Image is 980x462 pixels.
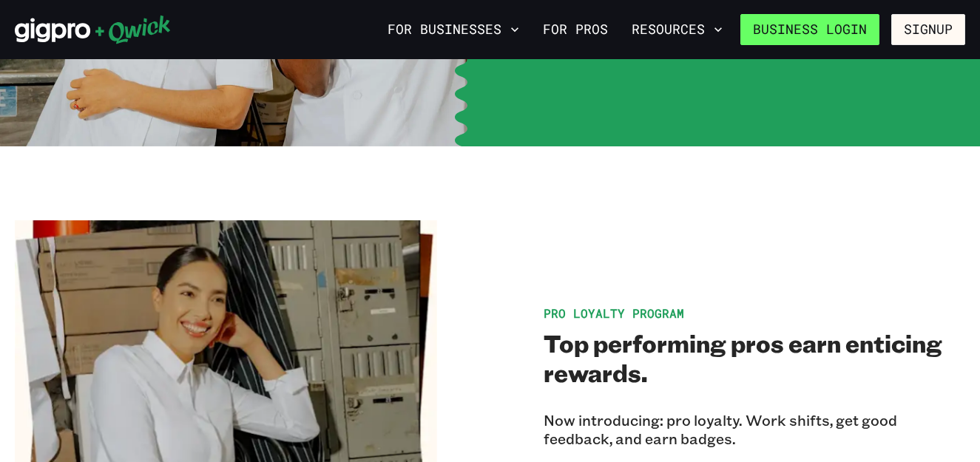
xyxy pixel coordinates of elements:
[544,328,966,387] h2: Top performing pros earn enticing rewards.
[544,305,684,321] span: Pro Loyalty Program
[626,17,729,42] button: Resources
[891,14,965,45] button: Signup
[544,411,966,448] p: Now introducing: pro loyalty. Work shifts, get good feedback, and earn badges.
[740,14,879,45] a: Business Login
[382,17,525,42] button: For Businesses
[537,17,614,42] a: For Pros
